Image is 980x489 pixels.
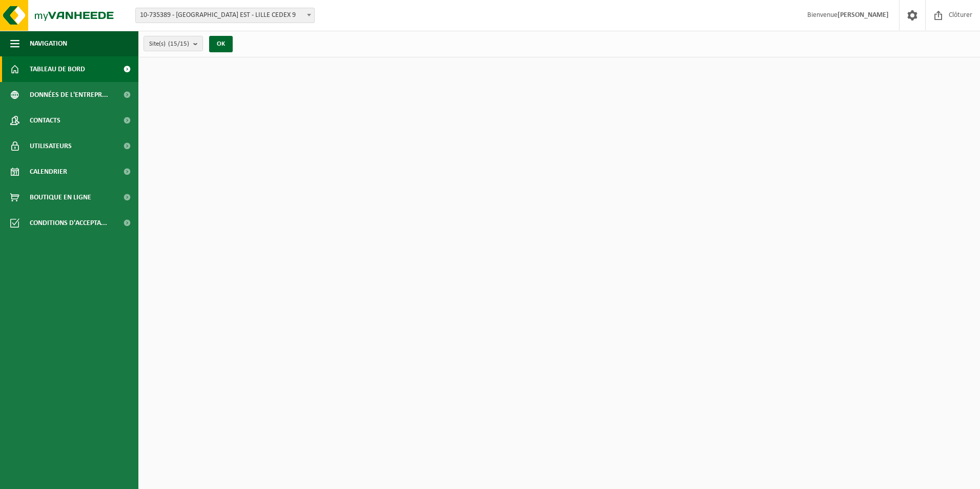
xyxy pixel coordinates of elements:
[30,56,85,82] span: Tableau de bord
[30,82,108,108] span: Données de l'entrepr...
[168,40,189,47] count: (15/15)
[30,133,72,159] span: Utilisateurs
[30,108,60,133] span: Contacts
[30,185,91,210] span: Boutique en ligne
[30,31,67,56] span: Navigation
[136,8,314,23] span: 10-735389 - SUEZ RV NORD EST - LILLE CEDEX 9
[30,210,107,236] span: Conditions d'accepta...
[30,159,67,185] span: Calendrier
[838,11,889,19] strong: [PERSON_NAME]
[149,36,189,52] span: Site(s)
[209,36,233,52] button: OK
[144,36,203,51] button: Site(s)(15/15)
[135,8,315,23] span: 10-735389 - SUEZ RV NORD EST - LILLE CEDEX 9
